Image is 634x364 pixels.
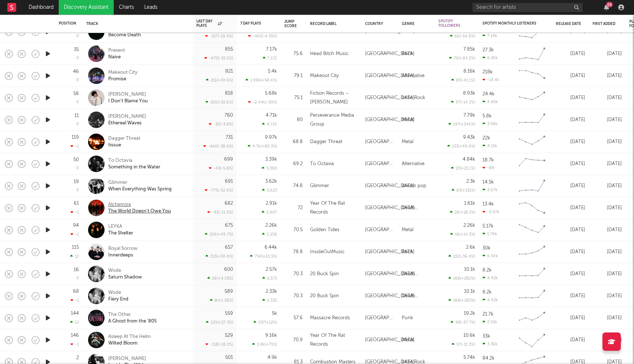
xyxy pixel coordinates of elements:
div: 218k [482,70,493,74]
div: 57.6 [284,314,303,323]
div: 197 ( +246 % ) [448,122,475,127]
div: Glimmer [310,182,329,190]
div: 2.26k [265,223,277,228]
div: 144 [71,311,79,316]
div: 0 [76,100,79,104]
div: [GEOGRAPHIC_DATA] [365,72,415,80]
div: [GEOGRAPHIC_DATA] [365,204,415,212]
div: 2.33k [266,289,277,294]
div: 9.43k [463,135,475,140]
div: 68 [73,289,79,294]
div: 61 [74,201,79,206]
div: 7.14k [482,33,497,38]
div: [DATE] [593,94,622,102]
div: Position [59,21,76,26]
div: -43 ( -5.8 % ) [209,166,233,171]
div: 16 [74,267,79,272]
div: 83 ( -41.1 % ) [451,78,475,83]
div: 821 [225,69,233,74]
div: 8 ( +1.38 % ) [210,298,233,303]
div: [PERSON_NAME] [108,113,146,120]
div: 0 [76,188,79,192]
div: 12 [70,254,79,259]
div: 35 [74,47,79,52]
div: Wode [108,267,142,274]
div: 600 [224,267,233,272]
div: 30k [482,246,491,251]
div: 7,172 [263,56,277,61]
div: 75.1 [284,94,303,102]
div: [GEOGRAPHIC_DATA] [365,138,394,146]
div: 66 ( -54.8 % ) [450,34,475,39]
div: [DATE] [593,270,622,279]
div: 2.6k [466,245,475,250]
a: The OtherA Ghost from the '80S [108,312,157,325]
div: The Other [108,312,157,318]
div: 97 ( -14.2 % ) [451,100,475,105]
div: tissue [108,142,141,149]
svg: Chart title [515,199,549,217]
div: 72 [284,204,303,212]
a: PresentNaive [108,47,125,61]
div: 3.67k [482,188,498,192]
div: 168 ( +282 % ) [448,298,475,303]
div: 2.26k [463,223,475,228]
div: Metal [402,336,413,345]
div: 7.85k [463,47,475,52]
div: 7 Day Plays [240,21,266,26]
div: Become Death [108,32,141,39]
div: To Octavia [108,157,160,164]
div: Track [86,22,185,26]
div: Death Metal/Black Metal [402,292,431,301]
div: Jump Score [284,19,297,28]
div: [DATE] [556,226,585,234]
div: Massacre Records [310,314,350,323]
a: LEYKAThe Shelter [108,223,133,237]
div: Metal [402,138,413,146]
div: 5.68k [265,91,277,96]
div: Naive [108,54,125,61]
div: 94 [73,223,79,228]
div: Rock [402,248,413,256]
div: -92 ( -11.9 % ) [207,210,233,215]
div: [DATE] [556,116,585,124]
div: [GEOGRAPHIC_DATA] [365,248,415,256]
div: 50 [73,157,79,162]
div: 2.57k [266,267,277,272]
div: 4.7k ( +89.3 % ) [248,144,277,149]
div: 657 [225,245,233,250]
div: 211 ( +34.6 % ) [206,78,233,83]
div: 3.62k [265,179,277,184]
div: 74.8 [284,182,303,190]
div: [GEOGRAPHIC_DATA] [365,160,394,168]
div: 0 [76,78,79,82]
div: 8.2k [482,268,492,273]
div: Year Of The Rat Records [310,331,358,349]
div: 2,573 [262,276,277,281]
div: Innerdeeps [108,252,138,259]
div: 33k [482,334,490,339]
div: [DATE] [593,116,622,124]
div: 70.3 [284,270,303,279]
div: 18.7k [482,158,494,163]
div: 6.44k [265,245,277,250]
svg: Chart title [515,133,549,151]
svg: Chart title [515,243,549,261]
div: [DATE] [556,72,585,80]
div: 29 [606,2,613,7]
div: 5.8k [482,114,492,119]
div: [PERSON_NAME] [108,356,146,362]
div: [DATE] [593,314,622,323]
a: [PERSON_NAME]Ethereal Waves [108,113,146,127]
div: dream pop [402,182,426,190]
div: 70.3 [284,292,303,301]
div: 27.3k [482,48,494,52]
div: 14.5k [482,180,494,185]
div: 731 [226,135,233,140]
div: Asleep At The Helm [108,334,151,340]
div: [DATE] [556,270,585,279]
div: 2,258 [262,232,277,237]
div: 4.42k [482,298,498,302]
div: Record Label [310,22,354,26]
div: 119 [72,135,79,140]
